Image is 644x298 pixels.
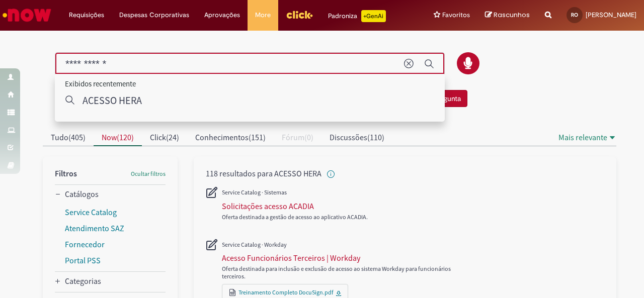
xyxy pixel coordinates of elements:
img: ServiceNow [1,5,53,25]
p: +GenAi [361,10,386,22]
img: click_logo_yellow_360x200.png [286,7,313,22]
span: Requisições [69,10,104,20]
span: Despesas Corporativas [119,10,189,20]
span: [PERSON_NAME] [586,11,636,19]
div: Padroniza [328,10,386,22]
span: Aprovações [204,10,240,20]
a: Rascunhos [485,11,530,20]
span: Favoritos [442,10,470,20]
span: More [255,10,271,20]
span: Rascunhos [494,10,530,20]
span: RO [571,12,578,18]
